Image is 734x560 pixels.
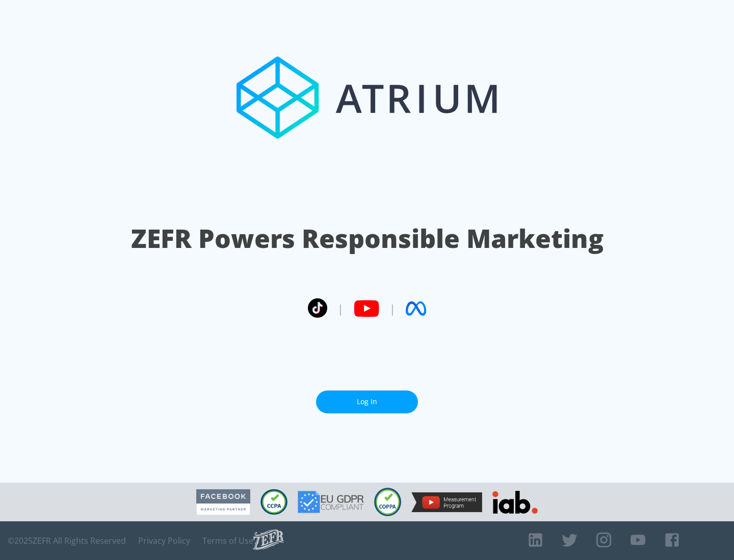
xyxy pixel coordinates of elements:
a: Privacy Policy [138,536,190,546]
img: COPPA Compliant [374,488,401,516]
img: CCPA Compliant [260,489,287,515]
span: © 2025 ZEFR All Rights Reserved [8,536,126,546]
a: Terms of Use [202,536,253,546]
img: GDPR Compliant [298,491,364,513]
img: IAB [492,491,538,514]
a: Log In [316,390,418,413]
img: Facebook Marketing Partner [196,489,250,515]
img: YouTube Measurement Program [411,492,482,512]
span: | [337,301,344,316]
span: | [389,301,396,316]
h1: ZEFR Powers Responsible Marketing [131,221,604,256]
